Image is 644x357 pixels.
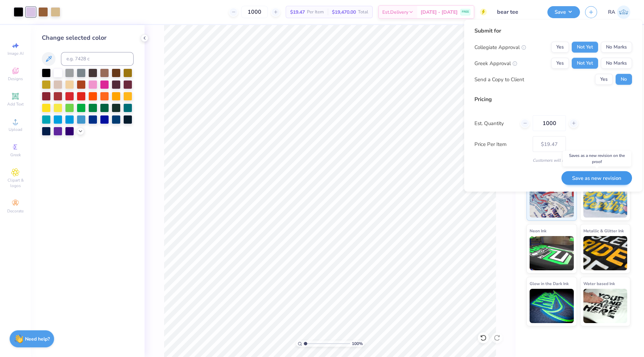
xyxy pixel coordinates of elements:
input: – – [533,115,566,131]
span: Per Item [307,9,324,16]
img: Glow in the Dark Ink [530,289,574,323]
img: Riley Ash [617,5,630,19]
button: Yes [551,42,569,53]
div: Collegiate Approval [474,43,526,51]
div: Greek Approval [474,59,517,67]
span: Designs [8,76,23,82]
input: Untitled Design [492,5,542,19]
a: RA [608,5,630,19]
span: Total [358,9,368,16]
label: Price Per Item [474,140,528,148]
img: Standard [530,183,574,218]
div: Customers will see this price on HQ. [474,157,632,163]
div: Saves as a new revision on the proof [563,151,631,167]
span: Glow in the Dark Ink [530,280,569,287]
input: – – [241,6,268,18]
div: Send a Copy to Client [474,75,524,83]
button: Not Yet [572,42,598,53]
button: Yes [595,74,613,85]
span: FREE [462,10,469,14]
button: No Marks [601,42,632,53]
span: Water based Ink [583,280,615,287]
button: No [616,74,632,85]
span: 100 % [352,341,363,347]
span: Neon Ink [530,227,546,234]
button: Save [547,6,580,18]
div: Change selected color [42,33,134,42]
div: Pricing [474,95,632,103]
label: Est. Quantity [474,119,515,127]
img: Puff Ink [583,183,628,218]
button: Yes [551,58,569,69]
span: Est. Delivery [382,9,408,16]
input: e.g. 7428 c [61,52,134,66]
span: Decorate [7,208,24,214]
span: $19,470.00 [332,9,356,16]
span: Metallic & Glitter Ink [583,227,624,234]
img: Neon Ink [530,236,574,270]
span: Greek [10,152,21,158]
img: Water based Ink [583,289,628,323]
span: Add Text [7,101,24,107]
span: RA [608,8,615,16]
span: $19.47 [290,9,305,16]
div: Submit for [474,27,632,35]
strong: Need help? [25,336,50,342]
span: Image AI [8,51,24,56]
span: Upload [9,127,22,132]
button: Not Yet [572,58,598,69]
span: Clipart & logos [3,177,27,188]
button: Save as new revision [561,171,632,185]
span: [DATE] - [DATE] [421,9,458,16]
img: Metallic & Glitter Ink [583,236,628,270]
button: No Marks [601,58,632,69]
